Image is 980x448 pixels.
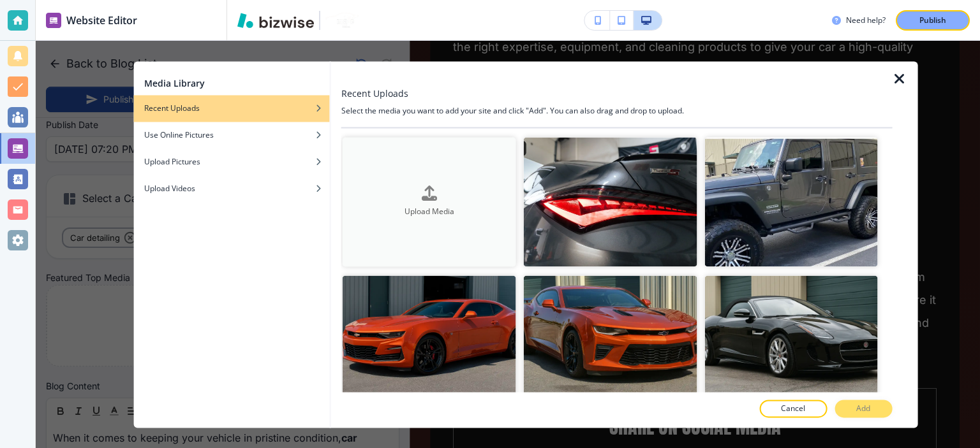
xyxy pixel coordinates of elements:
button: Cancel [759,400,827,417]
h4: Upload Videos [144,183,195,194]
button: Use Online Pictures [134,122,330,148]
h4: Recent Uploads [144,103,200,114]
button: Upload Media [343,137,516,267]
h2: Website Editor [66,13,137,28]
button: Upload Pictures [134,148,330,175]
button: Upload Videos [134,175,330,202]
button: Recent Uploads [134,95,330,122]
h2: Media Library [144,76,205,90]
h3: Need help? [846,15,886,26]
h4: Upload Pictures [144,156,200,168]
h4: Use Online Pictures [144,129,214,141]
img: editor icon [46,13,61,28]
h4: Upload Media [343,206,516,218]
img: Bizwise Logo [237,13,314,28]
h4: Select the media you want to add your site and click "Add". You can also drag and drop to upload. [341,105,893,117]
p: Publish [919,15,946,26]
p: Cancel [781,403,805,414]
button: Publish [896,10,970,31]
h3: Recent Uploads [341,87,408,100]
img: Your Logo [325,12,360,28]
